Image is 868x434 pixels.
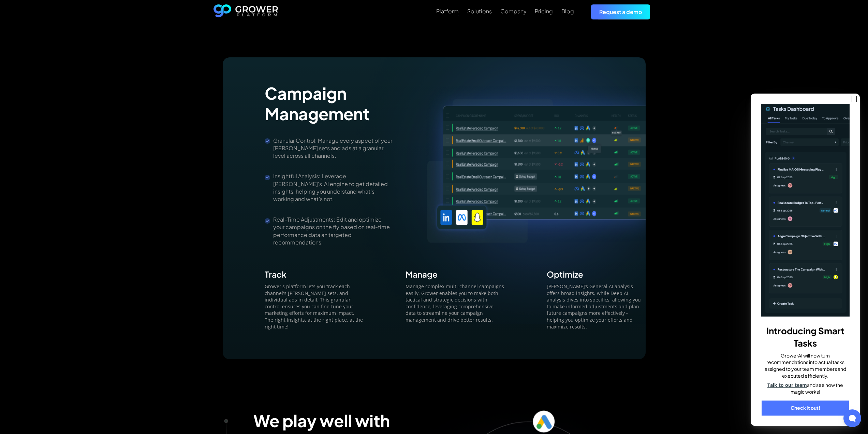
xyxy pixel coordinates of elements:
[761,104,850,317] img: _p793ks5ak-banner
[406,283,504,323] p: Manage complex multi-channel campaigns easily. Grower enables you to make both tactical and strat...
[535,7,553,15] a: Pricing
[561,7,574,15] a: Blog
[500,7,526,15] a: Company
[265,269,364,279] div: Track
[561,8,574,14] div: Blog
[436,8,459,14] div: Platform
[852,96,857,102] button: close
[547,269,646,279] div: Optimize
[265,283,364,330] p: Grower's platform lets you track each channel's [PERSON_NAME] sets, and individual ads in detail....
[761,382,850,395] p: and see how the magic works!
[500,8,526,14] div: Company
[273,216,393,246] div: Real-Time Adjustments: Edit and optimize your campaigns on the fly based on real-time performance...
[406,269,504,279] div: Manage
[766,325,844,349] b: Introducing Smart Tasks
[535,8,553,14] div: Pricing
[467,8,492,14] div: Solutions
[761,352,850,382] p: GrowerAI will now turn recommendations into actual tasks assigned to your team members and execut...
[762,401,849,416] a: Check it out!
[436,7,459,15] a: Platform
[547,283,646,330] p: [PERSON_NAME]’s General AI analysis offers broad insights, while Deep AI analysis dives into spec...
[214,4,278,19] a: home
[467,7,492,15] a: Solutions
[273,172,393,203] div: Insightful Analysis: Leverage [PERSON_NAME]'s AI engine to get detailed insights, helping you und...
[265,83,393,124] h2: Campaign Management
[273,137,393,160] div: Granular Control: Manage every aspect of your [PERSON_NAME] sets and ads at a granular level acro...
[767,382,807,388] a: Talk to our team
[591,4,650,19] a: Request a demo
